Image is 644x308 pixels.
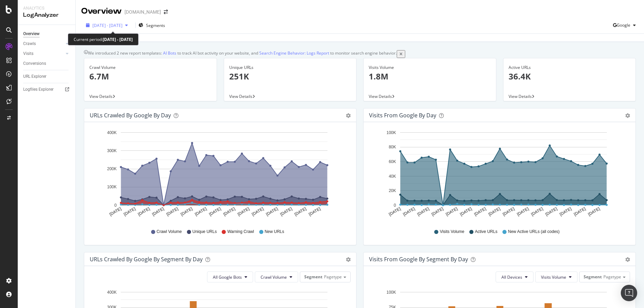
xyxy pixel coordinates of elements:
text: [DATE] [180,206,193,217]
a: Crawls [23,40,64,47]
svg: A chart. [90,128,348,222]
div: LogAnalyzer [23,11,70,19]
div: We introduced 2 new report templates: to track AI bot activity on your website, and to monitor se... [88,50,397,58]
text: [DATE] [473,206,487,217]
div: Visits from Google by day [369,112,436,119]
text: [DATE] [544,206,558,217]
span: New URLs [265,229,284,235]
div: [DOMAIN_NAME] [125,9,161,15]
span: All Devices [501,274,522,280]
div: URLs Crawled by Google by day [90,112,171,119]
div: Overview [81,5,122,17]
span: Warning Crawl [227,229,254,235]
div: URL Explorer [23,73,46,80]
text: [DATE] [559,206,572,217]
text: [DATE] [123,206,136,217]
text: [DATE] [573,206,587,217]
div: arrow-right-arrow-left [164,10,168,14]
div: Visits [23,50,33,57]
span: View Details [509,93,532,99]
div: info banner [84,50,636,58]
text: 40K [389,174,396,179]
span: Active URLs [475,229,497,235]
span: View Details [229,93,252,99]
text: [DATE] [251,206,265,217]
text: [DATE] [108,206,122,217]
span: View Details [369,93,392,99]
div: Current period: [74,36,133,42]
p: 251K [229,71,351,82]
button: Visits Volume [535,272,577,282]
div: gear [625,257,630,262]
text: 80K [389,145,396,150]
text: [DATE] [587,206,601,217]
text: [DATE] [530,206,544,217]
div: Active URLs [509,64,631,71]
text: [DATE] [151,206,165,217]
div: Logfiles Explorer [23,86,54,93]
span: View Details [89,93,113,99]
button: [DATE] - [DATE] [81,22,133,29]
span: Pagetype [324,274,342,280]
a: AI Bots [163,50,176,56]
p: 36.4K [509,71,631,82]
div: Unique URLs [229,64,351,71]
text: [DATE] [222,206,236,217]
span: Visits Volume [440,229,464,235]
text: [DATE] [237,206,250,217]
text: [DATE] [294,206,307,217]
div: gear [346,113,351,118]
text: [DATE] [445,206,458,217]
text: [DATE] [165,206,179,217]
span: New Active URLs (all codes) [508,229,559,235]
text: [DATE] [502,206,515,217]
text: 200K [107,167,117,172]
div: gear [625,113,630,118]
text: [DATE] [431,206,444,217]
p: 1.8M [369,71,491,82]
text: [DATE] [308,206,322,217]
a: Overview [23,30,71,38]
text: [DATE] [265,206,279,217]
div: Conversions [23,60,46,67]
button: Google [613,20,639,31]
span: Pagetype [603,274,621,280]
button: Segments [138,20,165,31]
text: [DATE] [388,206,401,217]
text: 100K [386,290,396,295]
text: 0 [394,203,396,208]
div: URLs Crawled by Google By Segment By Day [90,256,203,263]
a: Logfiles Explorer [23,86,71,93]
p: 6.7M [89,71,211,82]
button: close banner [397,50,405,58]
text: [DATE] [416,206,430,217]
text: 0 [114,203,117,208]
div: gear [346,257,351,262]
text: [DATE] [402,206,416,217]
text: [DATE] [516,206,530,217]
a: Search Engine Behavior: Logs Report [259,50,329,56]
text: 400K [107,130,117,135]
text: [DATE] [459,206,473,217]
span: All Google Bots [213,274,242,280]
text: [DATE] [194,206,208,217]
div: Visits from Google By Segment By Day [369,256,468,263]
text: [DATE] [487,206,501,217]
div: Crawls [23,40,36,47]
a: URL Explorer [23,73,71,80]
span: Crawl Volume [157,229,182,235]
span: [DATE] - [DATE] [92,23,122,28]
text: 20K [389,189,396,193]
span: Visits Volume [541,274,566,280]
button: All Google Bots [207,272,253,282]
svg: A chart. [369,128,628,222]
text: 300K [107,148,117,153]
b: [DATE] - [DATE] [103,36,133,42]
text: 100K [107,185,117,190]
div: Overview [23,30,40,38]
button: Crawl Volume [255,272,298,282]
a: Visits [23,50,64,57]
span: Segment [584,274,602,280]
